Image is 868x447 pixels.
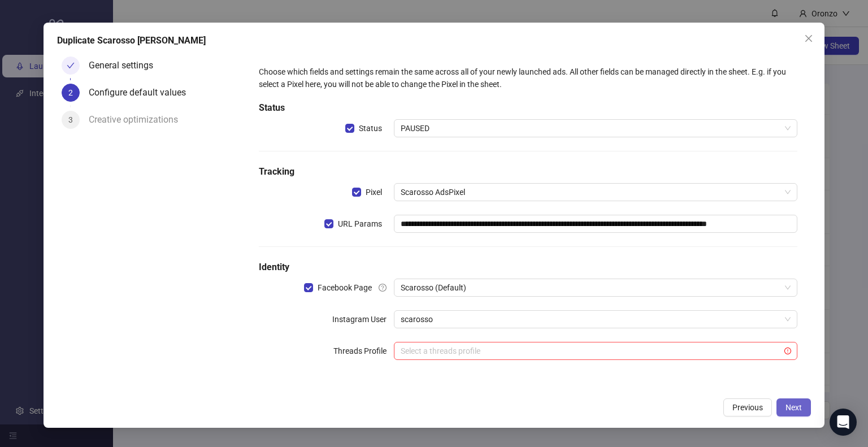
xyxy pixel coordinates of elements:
span: Scarosso AdsPixel [401,184,791,201]
label: Instagram User [332,310,394,328]
span: Previous [732,403,763,412]
span: 2 [68,88,73,97]
span: Next [785,403,802,412]
h5: Status [259,101,797,115]
span: PAUSED [401,120,791,137]
span: scarosso [401,311,791,328]
button: Next [776,398,811,416]
span: exclamation-circle [784,348,791,354]
span: close [804,34,813,43]
span: Facebook Page [313,281,376,294]
span: question-circle [379,284,387,292]
span: Status [354,122,387,134]
div: Configure default values [89,84,195,102]
div: Creative optimizations [89,111,187,129]
div: General settings [89,57,162,75]
span: Scarosso (Default) [401,279,791,296]
div: Duplicate Scarosso [PERSON_NAME] [57,34,811,47]
span: 3 [68,115,73,124]
h5: Tracking [259,165,797,179]
span: check [67,62,75,70]
h5: Identity [259,261,797,274]
div: Choose which fields and settings remain the same across all of your newly launched ads. All other... [259,66,797,90]
button: Previous [723,398,772,416]
label: Threads Profile [333,342,394,360]
span: Pixel [361,186,387,198]
button: Close [800,29,818,47]
div: Open Intercom Messenger [830,409,857,436]
span: URL Params [333,218,387,230]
